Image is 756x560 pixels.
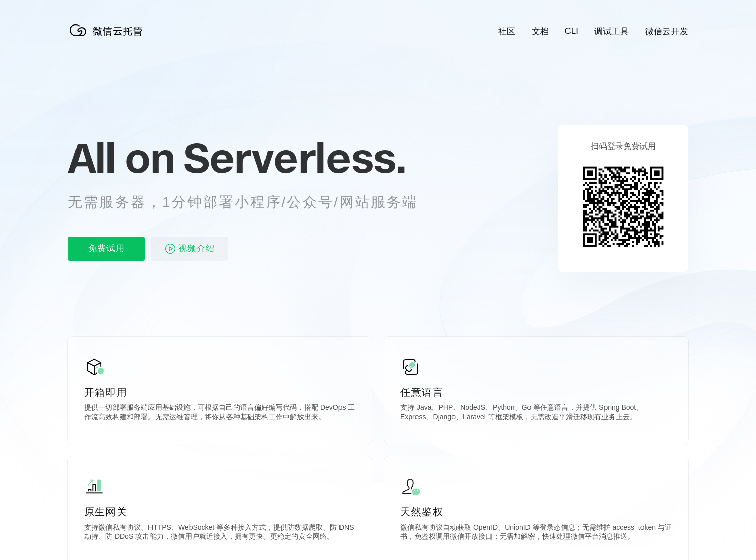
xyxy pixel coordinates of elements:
[68,20,149,41] img: 微信云托管
[84,403,356,424] p: 提供一切部署服务端应用基础设施，可根据自己的语言偏好编写代码，搭配 DevOps 工作流高效构建和部署。无需运维管理，将你从各种基础架构工作中解放出来。
[400,505,672,519] p: 天然鉴权
[591,141,656,152] p: 扫码登录免费试用
[594,26,629,38] a: 调试工具
[84,505,356,519] p: 原生网关
[400,523,672,543] p: 微信私有协议自动获取 OpenID、UnionID 等登录态信息；无需维护 access_token 与证书，免鉴权调用微信开放接口；无需加解密，快速处理微信平台消息推送。
[400,403,672,424] p: 支持 Java、PHP、NodeJS、Python、Go 等任意语言，并提供 Spring Boot、Express、Django、Laravel 等框架模板，无需改造平滑迁移现有业务上云。
[183,132,406,183] span: Serverless.
[400,385,672,399] p: 任意语言
[68,192,437,212] p: 无需服务器，1分钟部署小程序/公众号/网站服务端
[164,243,176,255] img: video_play.svg
[68,237,145,261] p: 免费试用
[68,132,174,183] span: All on
[532,26,549,38] a: 文档
[178,237,215,261] span: 视频介绍
[68,33,149,42] a: 微信云托管
[84,385,356,399] p: 开箱即用
[565,26,578,36] a: CLI
[84,523,356,543] p: 支持微信私有协议、HTTPS、WebSocket 等多种接入方式，提供防数据爬取、防 DNS 劫持、防 DDoS 攻击能力，微信用户就近接入，拥有更快、更稳定的安全网络。
[498,26,515,38] a: 社区
[645,26,688,38] a: 微信云开发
